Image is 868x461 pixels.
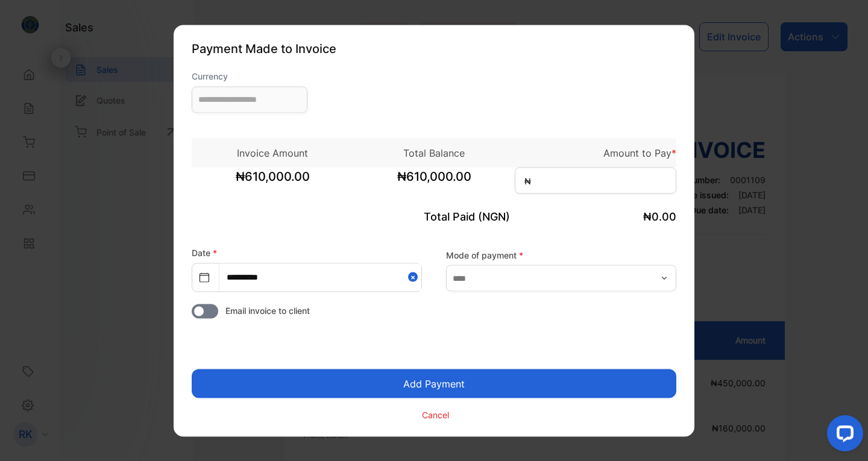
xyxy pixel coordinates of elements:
[643,210,676,222] span: ₦0.00
[817,410,868,461] iframe: LiveChat chat widget
[353,145,515,160] p: Total Balance
[353,208,515,224] p: Total Paid (NGN)
[422,409,449,421] p: Cancel
[515,145,676,160] p: Amount to Pay
[192,247,217,257] label: Date
[192,145,353,160] p: Invoice Amount
[192,69,307,82] label: Currency
[524,174,531,187] span: ₦
[353,167,515,197] span: ₦610,000.00
[192,39,676,57] p: Payment Made to Invoice
[408,263,421,290] button: Close
[192,369,676,398] button: Add Payment
[192,167,353,197] span: ₦610,000.00
[446,249,676,262] label: Mode of payment
[225,304,310,316] span: Email invoice to client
